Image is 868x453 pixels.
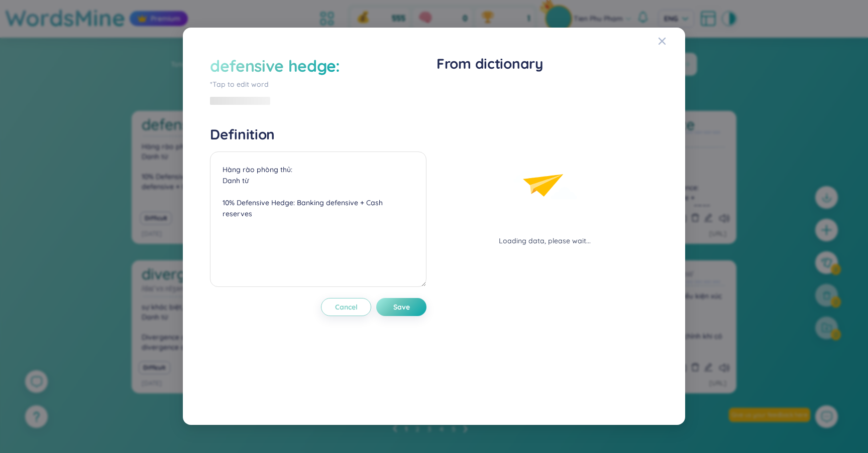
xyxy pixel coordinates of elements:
textarea: Hàng rào phòng thủ: Danh từ 10% Defensive Hedge: Banking defensive + Cash reserves [210,152,426,287]
h4: Definition [210,125,426,143]
div: Loading data, please wait... [499,235,591,246]
div: defensive hedge: [210,55,340,77]
div: *Tap to edit word [210,79,426,90]
span: Cancel [335,302,358,312]
h1: From dictionary [437,55,653,73]
span: Save [393,302,410,312]
button: Close [658,28,685,55]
